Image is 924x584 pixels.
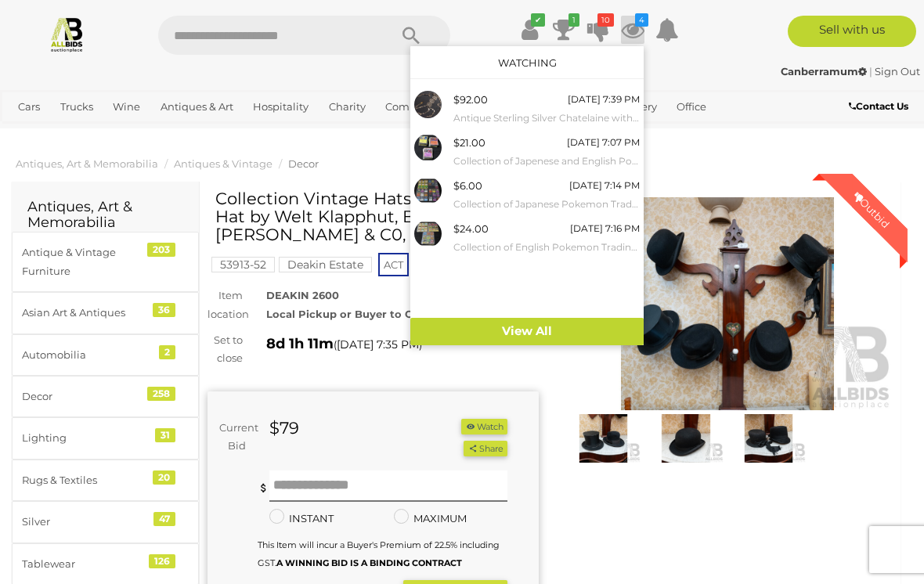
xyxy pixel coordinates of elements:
img: Allbids.com.au [49,16,85,52]
a: $21.00 [DATE] 7:07 PM Collection of Japenese and English Pokemon Trading Cards [410,130,644,173]
i: ✔ [531,13,545,27]
a: $92.00 [DATE] 7:39 PM Antique Sterling Silver Chatelaine with (5) [PERSON_NAME] Fob Chains & Pock... [410,87,644,130]
b: Contact Us [849,100,908,112]
img: 51049-246a.jpg [414,177,442,204]
a: $6.00 [DATE] 7:14 PM Collection of Japanese Pokemon Trading Cards [410,173,644,216]
a: Sports [12,120,56,146]
strong: Canberramum [781,65,867,78]
i: 10 [597,13,614,27]
span: $92.00 [453,93,488,106]
a: Canberramum [781,65,869,78]
a: Sign Out [875,65,920,78]
a: Cars [12,94,46,120]
a: 10 [587,16,610,44]
small: Collection of English Pokemon Trading Cards [453,239,640,256]
div: [DATE] 7:07 PM [567,134,640,151]
small: Collection of Japenese and English Pokemon Trading Cards [453,153,640,170]
span: | [869,65,872,78]
img: 51049-244a.jpg [414,134,442,161]
a: Watching [498,56,557,69]
i: 1 [568,13,579,27]
img: 51049-245a.jpg [414,220,442,247]
a: Computers [379,94,449,120]
button: Search [372,16,450,55]
a: Trucks [54,94,99,120]
a: Hospitality [247,94,315,120]
a: 4 [621,16,644,44]
a: Contact Us [849,98,912,115]
a: Office [670,94,713,120]
img: 53535-3a.jpg [414,91,442,118]
a: View All [410,318,644,345]
a: Wine [106,94,146,120]
a: Sell with us [788,16,916,47]
span: $21.00 [453,136,485,149]
span: $6.00 [453,179,482,192]
small: Antique Sterling Silver Chatelaine with (5) [PERSON_NAME] Fob Chains & Pocket Watch Key, 86.11 Grams [453,110,640,127]
a: $24.00 [DATE] 7:16 PM Collection of English Pokemon Trading Cards [410,216,644,259]
div: [DATE] 7:39 PM [568,91,640,108]
a: [GEOGRAPHIC_DATA] [64,120,188,146]
small: Collection of Japanese Pokemon Trading Cards [453,196,640,213]
span: $24.00 [453,222,489,235]
i: 4 [635,13,648,27]
div: [DATE] 7:14 PM [569,177,640,194]
a: Charity [323,94,372,120]
a: 1 [552,16,576,44]
div: [DATE] 7:16 PM [570,220,640,237]
a: Antiques & Art [154,94,240,120]
a: ✔ [518,16,541,44]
